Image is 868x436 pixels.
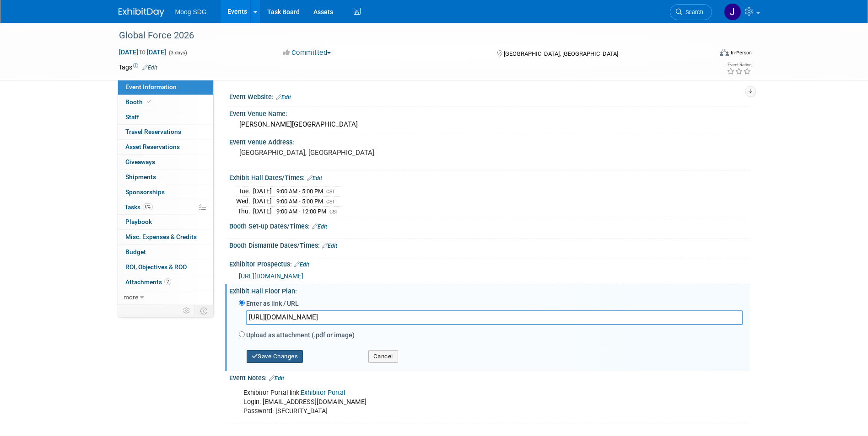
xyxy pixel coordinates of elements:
span: 9:00 AM - 12:00 PM [276,208,326,215]
a: Edit [312,223,327,230]
span: Staff [125,113,139,121]
span: Booth [125,98,153,106]
td: Wed. [236,197,253,207]
div: In-Person [730,49,752,56]
div: Event Format [658,48,752,61]
button: Cancel [368,350,398,363]
button: Committed [280,48,334,58]
span: Search [682,9,703,16]
img: ExhibitDay [119,8,164,17]
div: Exhibitor Prospectus: [229,257,750,269]
span: Playbook [125,218,152,225]
a: more [118,290,213,305]
span: ROI, Objectives & ROO [125,263,187,271]
td: Thu. [236,206,253,216]
a: Misc. Expenses & Credits [118,230,213,245]
span: CST [326,199,335,205]
span: CST [326,189,335,195]
div: Exhibit Hall Floor Plan: [229,284,750,296]
span: Attachments [125,278,171,286]
a: Asset Reservations [118,140,213,154]
td: Tue. [236,186,253,197]
a: Giveaways [118,155,213,170]
a: Booth [118,95,213,110]
div: Booth Set-up Dates/Times: [229,219,750,231]
span: Tasks [124,203,153,211]
span: Misc. Expenses & Credits [125,233,197,240]
a: Attachments2 [118,275,213,290]
img: Format-Inperson.png [720,49,729,56]
a: Edit [276,94,291,101]
a: Edit [269,375,284,382]
div: Event Notes: [229,371,750,383]
div: Event Venue Name: [229,107,750,118]
a: Travel Reservations [118,125,213,139]
span: to [138,48,147,56]
div: Event Rating [727,63,751,67]
span: Travel Reservations [125,128,181,135]
a: Staff [118,110,213,125]
span: Asset Reservations [125,143,180,150]
a: [URL][DOMAIN_NAME] [239,272,303,280]
a: Tasks0% [118,200,213,215]
td: Personalize Event Tab Strip [179,305,195,317]
span: Budget [125,248,146,255]
span: (3 days) [168,50,187,56]
a: Edit [322,243,337,249]
a: Shipments [118,170,213,185]
span: 9:00 AM - 5:00 PM [276,198,323,205]
button: Save Changes [247,350,303,363]
td: Toggle Event Tabs [194,305,213,317]
span: [GEOGRAPHIC_DATA], [GEOGRAPHIC_DATA] [504,50,618,57]
span: Event Information [125,83,177,90]
a: Exhibitor Portal [301,389,345,397]
label: Upload as attachment (.pdf or image) [246,330,355,340]
div: Global Force 2026 [116,27,698,44]
a: Edit [294,261,309,268]
span: 0% [143,203,153,210]
div: [PERSON_NAME][GEOGRAPHIC_DATA] [236,117,743,132]
span: CST [329,209,339,215]
td: Tags [119,63,157,72]
div: Exhibitor Portal link: Login: [EMAIL_ADDRESS][DOMAIN_NAME] Password: [SECURITY_DATA] [237,384,649,420]
span: Sponsorships [125,188,165,196]
td: [DATE] [253,197,272,207]
a: ROI, Objectives & ROO [118,260,213,275]
a: Edit [142,64,157,71]
i: Booth reservation complete [147,99,151,104]
a: Event Information [118,80,213,95]
span: Moog SDG [175,8,207,16]
span: Giveaways [125,158,155,165]
a: Budget [118,245,213,260]
span: [DATE] [DATE] [119,48,167,56]
a: Sponsorships [118,185,213,200]
a: Playbook [118,215,213,229]
a: Search [670,4,712,20]
td: [DATE] [253,186,272,197]
span: 2 [164,278,171,285]
span: 9:00 AM - 5:00 PM [276,188,323,195]
pre: [GEOGRAPHIC_DATA], [GEOGRAPHIC_DATA] [239,149,436,157]
div: Exhibit Hall Dates/Times: [229,171,750,183]
div: Event Venue Address: [229,135,750,147]
label: Enter as link / URL [246,299,299,308]
div: Booth Dismantle Dates/Times: [229,239,750,250]
span: Shipments [125,173,156,181]
img: Jaclyn Roberts [724,3,741,21]
td: [DATE] [253,206,272,216]
div: Event Website: [229,90,750,102]
span: more [124,293,138,301]
a: Edit [307,175,322,181]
